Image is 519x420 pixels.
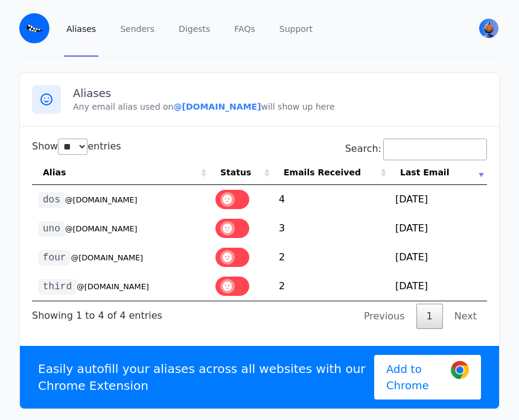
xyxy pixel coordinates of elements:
[389,214,487,243] td: [DATE]
[478,17,500,39] button: User menu
[77,282,149,291] small: @[DOMAIN_NAME]
[416,304,443,329] a: 1
[354,304,415,329] a: Previous
[273,214,389,243] td: 3
[386,361,442,393] span: Add to Chrome
[444,304,487,329] a: Next
[273,160,389,185] th: Emails Received: activate to sort column ascending
[38,221,65,237] code: uno
[38,360,374,394] p: Easily autofill your aliases across all websites with our Chrome Extension
[38,250,71,266] code: four
[389,272,487,301] td: [DATE]
[19,13,49,43] img: Email Monster
[389,160,487,185] th: Last Email: activate to sort column ascending
[58,139,88,155] select: Showentries
[73,86,487,101] h3: Aliases
[71,253,143,262] small: @[DOMAIN_NAME]
[374,355,481,400] a: Add to Chrome
[273,272,389,301] td: 2
[345,143,487,154] label: Search:
[273,185,389,214] td: 4
[389,185,487,214] td: [DATE]
[209,160,273,185] th: Status: activate to sort column ascending
[273,243,389,272] td: 2
[73,101,487,113] p: Any email alias used on will show up here
[65,195,138,204] small: @[DOMAIN_NAME]
[451,361,469,379] img: Google Chrome Logo
[38,279,77,295] code: third
[32,301,162,323] div: Showing 1 to 4 of 4 entries
[173,102,261,111] b: @[DOMAIN_NAME]
[65,224,138,233] small: @[DOMAIN_NAME]
[32,160,209,185] th: Alias: activate to sort column ascending
[383,139,487,160] input: Search:
[389,243,487,272] td: [DATE]
[32,140,121,152] label: Show entries
[38,192,65,208] code: dos
[479,19,498,38] img: frandirth's Avatar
